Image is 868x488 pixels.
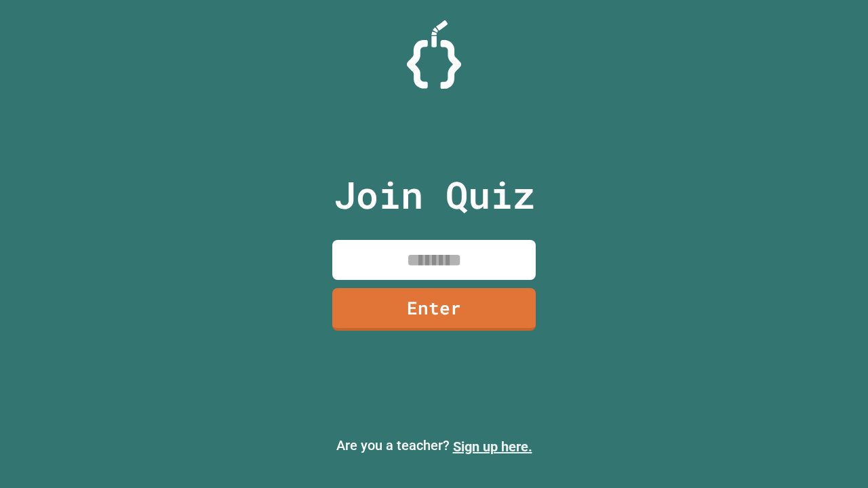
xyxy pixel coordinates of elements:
iframe: chat widget [811,434,854,474]
p: Join Quiz [334,167,535,223]
img: Logo.svg [407,20,461,89]
a: Sign up here. [453,439,532,455]
p: Are you a teacher? [11,435,857,457]
a: Enter [332,288,536,331]
iframe: chat widget [755,375,854,432]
